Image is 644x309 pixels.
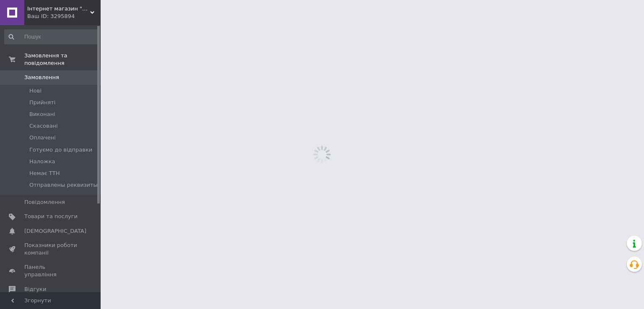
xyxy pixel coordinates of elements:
span: Повідомлення [24,198,65,206]
span: Панель управління [24,263,78,278]
span: Оплачені [29,134,56,142]
span: Немає ТТН [29,170,60,177]
span: Готуємо до відправки [29,146,92,154]
input: Пошук [4,29,99,44]
span: Скасовані [29,122,58,130]
span: Відгуки [24,286,46,293]
span: Отправлены реквизиты [29,181,98,189]
span: Замовлення та повідомлення [24,52,101,67]
span: Виконані [29,111,55,118]
span: Замовлення [24,74,59,81]
span: Інтернет магазин "Perfume Scent" [27,5,90,13]
span: Товари та послуги [24,213,78,220]
span: [DEMOGRAPHIC_DATA] [24,227,86,235]
div: Ваш ID: 3295894 [27,13,101,20]
span: Прийняті [29,99,55,106]
span: Нові [29,87,42,95]
span: Наложка [29,158,55,165]
span: Показники роботи компанії [24,242,78,257]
